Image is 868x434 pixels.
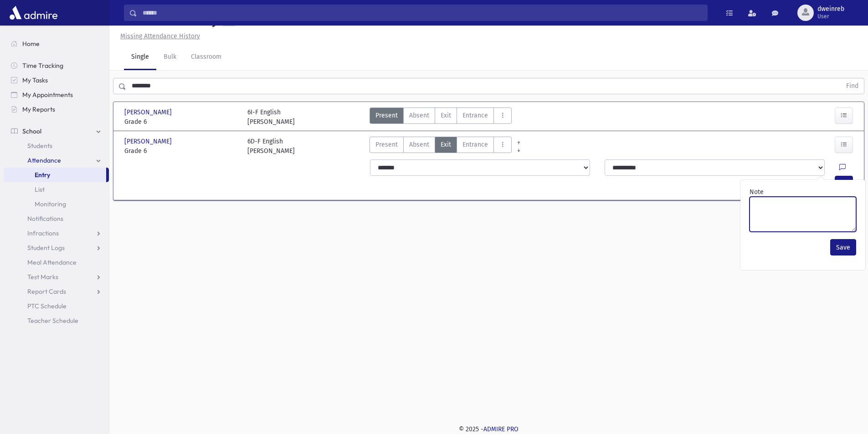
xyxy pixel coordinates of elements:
button: Save [830,239,856,255]
input: Search [137,5,707,21]
span: Exit [441,140,451,149]
a: Student Logs [4,240,109,255]
img: AdmirePro [7,4,60,22]
span: Monitoring [35,200,66,208]
a: School [4,124,109,138]
span: User [817,13,844,20]
span: Entrance [462,140,488,149]
a: Test Marks [4,270,109,284]
a: Notifications [4,211,109,226]
a: My Appointments [4,87,109,102]
div: AttTypes [370,137,512,156]
span: Time Tracking [22,61,63,70]
span: Test Marks [27,273,58,281]
a: List [4,182,109,197]
span: Present [375,111,398,120]
a: PTC Schedule [4,299,109,313]
button: Find [841,78,864,94]
a: Students [4,138,109,153]
span: Present [375,140,398,149]
span: [PERSON_NAME] [124,137,174,146]
span: List [35,185,45,194]
span: Entry [35,171,50,179]
span: Student Logs [27,244,65,252]
a: My Reports [4,102,109,117]
a: Single [124,45,156,70]
a: Home [4,36,109,51]
label: Note [750,187,764,197]
a: Monitoring [4,197,109,211]
span: My Reports [22,105,55,113]
span: PTC Schedule [27,302,67,310]
a: Missing Attendance History [117,32,200,40]
a: Bulk [156,45,184,70]
span: My Appointments [22,91,73,99]
span: Students [27,142,52,150]
a: My Tasks [4,73,109,87]
u: Missing Attendance History [120,32,200,40]
span: Absent [409,111,429,120]
div: 6I-F English [PERSON_NAME] [247,107,295,127]
span: School [22,127,41,135]
span: Grade 6 [124,146,238,156]
a: Teacher Schedule [4,313,109,328]
div: © 2025 - [124,424,853,434]
span: Meal Attendance [27,258,77,266]
span: Report Cards [27,287,66,296]
span: Absent [409,140,429,149]
div: AttTypes [370,107,512,127]
a: Entry [4,168,106,182]
a: Infractions [4,226,109,240]
a: Classroom [184,45,229,70]
span: Teacher Schedule [27,317,78,325]
span: Notifications [27,214,63,223]
span: Infractions [27,229,59,237]
span: My Tasks [22,76,48,84]
span: Home [22,40,40,48]
span: [PERSON_NAME] [124,107,174,117]
span: Entrance [462,111,488,120]
a: Report Cards [4,284,109,299]
span: Exit [441,111,451,120]
a: Attendance [4,153,109,168]
div: 6D-F English [PERSON_NAME] [247,137,295,156]
span: Attendance [27,156,61,164]
span: Grade 6 [124,117,238,127]
a: Meal Attendance [4,255,109,270]
a: Time Tracking [4,58,109,73]
span: dweinreb [817,5,844,13]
